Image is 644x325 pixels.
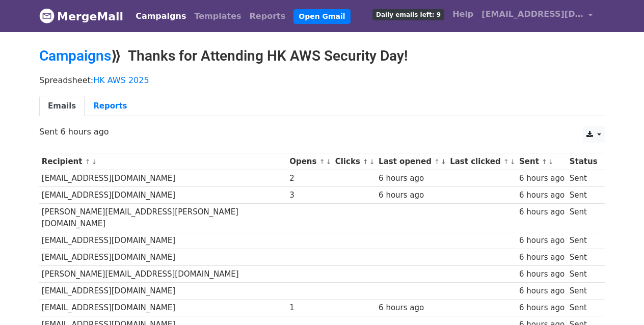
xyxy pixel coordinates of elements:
td: Sent [567,204,600,232]
div: 6 hours ago [519,285,565,297]
th: Last clicked [447,153,517,170]
td: [EMAIL_ADDRESS][DOMAIN_NAME] [39,283,287,300]
a: Campaigns [131,6,190,26]
td: Sent [567,170,600,187]
div: 6 hours ago [519,206,565,218]
th: Last opened [376,153,447,170]
div: 3 [289,189,330,201]
a: ↑ [434,158,440,166]
th: Recipient [39,153,287,170]
a: ↑ [503,158,509,166]
div: 6 hours ago [519,252,565,263]
div: 6 hours ago [379,302,445,314]
div: 6 hours ago [379,173,445,184]
td: [EMAIL_ADDRESS][DOMAIN_NAME] [39,232,287,249]
a: ↓ [326,158,331,166]
a: ↓ [369,158,375,166]
a: MergeMail [39,6,123,27]
div: 6 hours ago [519,302,565,314]
a: ↑ [363,158,368,166]
h2: ⟫ Thanks for Attending HK AWS Security Day! [39,47,605,65]
td: Sent [567,266,600,283]
a: HK AWS 2025 [93,75,149,85]
td: Sent [567,283,600,300]
td: Sent [567,232,600,249]
td: [EMAIL_ADDRESS][DOMAIN_NAME] [39,170,287,187]
a: Help [448,4,477,24]
a: Daily emails left: 9 [368,4,448,24]
th: Status [567,153,600,170]
td: [EMAIL_ADDRESS][DOMAIN_NAME] [39,249,287,266]
td: Sent [567,300,600,316]
div: 6 hours ago [519,189,565,201]
a: Campaigns [39,47,111,64]
a: ↓ [91,158,97,166]
td: [EMAIL_ADDRESS][DOMAIN_NAME] [39,300,287,316]
a: [EMAIL_ADDRESS][DOMAIN_NAME] [477,4,597,28]
a: ↓ [510,158,516,166]
span: Daily emails left: 9 [372,9,444,20]
span: [EMAIL_ADDRESS][DOMAIN_NAME] [481,8,583,20]
a: Reports [85,96,136,117]
a: ↑ [319,158,325,166]
div: 6 hours ago [519,268,565,280]
a: Open Gmail [293,9,350,24]
a: ↑ [542,158,547,166]
td: Sent [567,187,600,204]
a: ↓ [548,158,554,166]
div: 1 [289,302,330,314]
div: 6 hours ago [519,235,565,247]
td: Sent [567,249,600,266]
a: ↓ [441,158,446,166]
div: 6 hours ago [519,173,565,184]
td: [EMAIL_ADDRESS][DOMAIN_NAME] [39,187,287,204]
th: Sent [517,153,567,170]
img: MergeMail logo [39,8,55,23]
a: ↑ [85,158,91,166]
a: Reports [246,6,290,26]
td: [PERSON_NAME][EMAIL_ADDRESS][PERSON_NAME][DOMAIN_NAME] [39,204,287,232]
a: Templates [190,6,245,26]
a: Emails [39,96,85,117]
p: Spreadsheet: [39,75,605,86]
p: Sent 6 hours ago [39,126,605,137]
td: [PERSON_NAME][EMAIL_ADDRESS][DOMAIN_NAME] [39,266,287,283]
th: Clicks [333,153,376,170]
div: 6 hours ago [379,189,445,201]
div: 2 [289,173,330,184]
th: Opens [287,153,333,170]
